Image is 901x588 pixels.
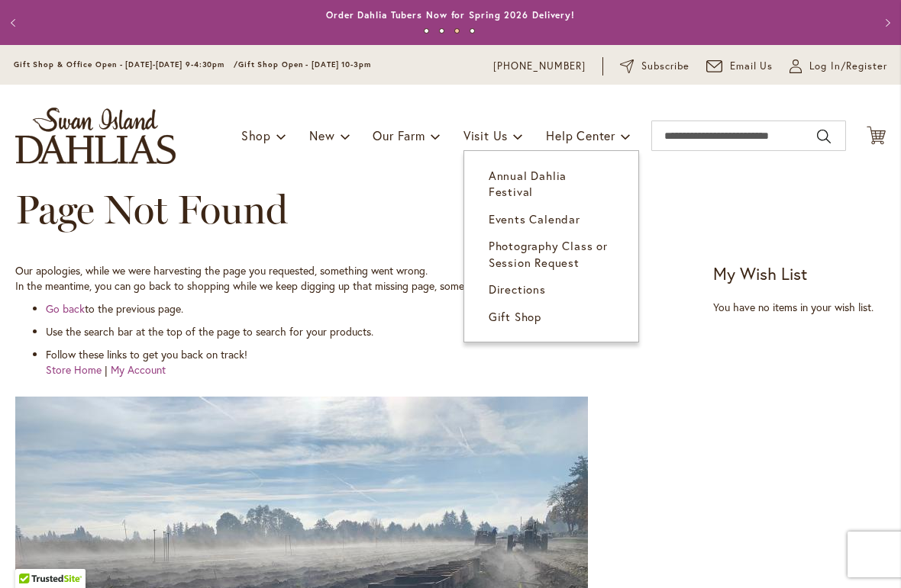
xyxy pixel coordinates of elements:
span: Photography Class or Session Request [489,238,608,269]
button: 4 of 4 [470,28,475,34]
button: 1 of 4 [424,28,429,34]
a: Order Dahlia Tubers Now for Spring 2026 Delivery! [326,9,575,21]
a: Email Us [706,59,773,74]
span: Gift Shop [489,309,541,324]
li: Use the search bar at the top of the page to search for your products. [46,324,705,339]
span: Gift Shop & Office Open - [DATE]-[DATE] 9-4:30pm / [14,59,238,69]
a: Subscribe [620,59,689,74]
button: 2 of 4 [439,28,444,34]
span: Subscribe [641,59,689,74]
iframe: Launch Accessibility Center [11,534,54,577]
a: store logo [15,108,176,164]
a: Log In/Register [790,59,887,74]
li: Follow these links to get you back on track! [46,347,705,378]
a: Store Home [46,362,102,377]
p: Our apologies, while we were harvesting the page you requested, something went wrong. In the mean... [15,263,705,294]
a: [PHONE_NUMBER] [493,59,586,74]
li: to the previous page. [46,301,705,316]
span: Events Calendar [489,211,580,227]
span: Visit Us [463,127,508,143]
span: Log In/Register [809,59,887,74]
button: Next [870,8,901,38]
a: Go back [46,301,85,316]
button: 3 of 4 [454,28,460,34]
div: You have no items in your wish list. [713,300,886,315]
a: My Account [111,362,166,377]
strong: My Wish List [713,262,807,284]
span: Shop [241,127,271,143]
span: Email Us [730,59,773,74]
span: Gift Shop Open - [DATE] 10-3pm [238,59,371,69]
span: Help Center [546,127,615,143]
span: Directions [489,281,546,297]
span: | [105,362,108,377]
span: New [309,127,334,143]
span: Our Farm [373,127,425,143]
span: Annual Dahlia Festival [489,168,567,199]
span: Page Not Found [15,185,288,233]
